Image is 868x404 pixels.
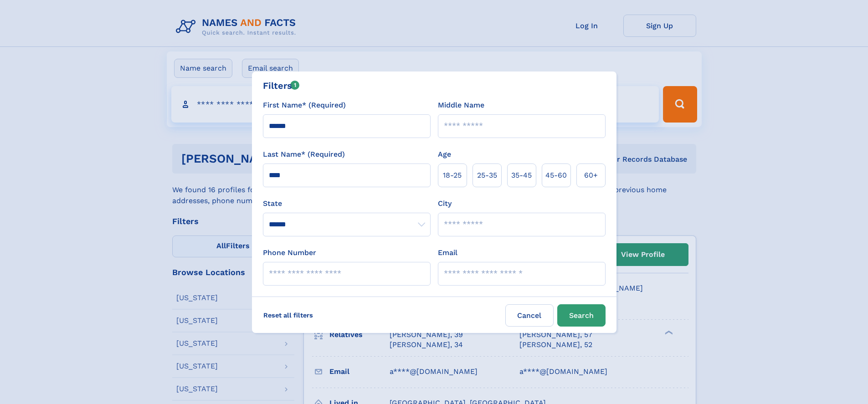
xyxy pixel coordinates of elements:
[263,149,345,160] label: Last Name* (Required)
[438,149,451,160] label: Age
[477,170,497,181] span: 25‑35
[263,198,431,209] label: State
[584,170,598,181] span: 60+
[263,247,316,258] label: Phone Number
[443,170,462,181] span: 18‑25
[257,304,319,326] label: Reset all filters
[438,100,484,111] label: Middle Name
[545,170,567,181] span: 45‑60
[438,247,457,258] label: Email
[557,304,606,327] button: Search
[263,79,300,92] div: Filters
[511,170,532,181] span: 35‑45
[505,304,554,327] label: Cancel
[438,198,452,209] label: City
[263,100,346,111] label: First Name* (Required)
